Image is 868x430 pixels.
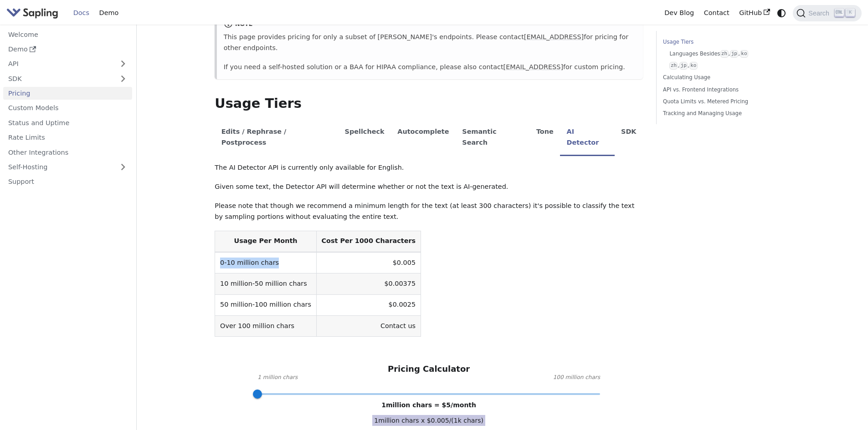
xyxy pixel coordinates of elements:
a: [EMAIL_ADDRESS] [524,33,584,40]
p: The AI Detector API is currently only available for English. [215,162,643,173]
code: jp [679,62,688,70]
code: zh [669,62,678,70]
a: [EMAIL_ADDRESS] [503,63,563,71]
button: Expand sidebar category 'SDK' [114,72,132,85]
a: Status and Uptime [3,116,132,129]
th: Usage Per Month [215,231,316,252]
h2: Usage Tiers [215,96,643,112]
a: Other Integrations [3,146,132,159]
a: Self-Hosting [3,161,132,174]
a: SDK [3,72,114,85]
button: Search (Ctrl+K) [793,5,861,21]
a: Languages Besideszh,jp,ko [669,50,783,58]
p: If you need a self-hosted solution or a BAA for HIPAA compliance, please also contact for custom ... [224,62,637,73]
code: jp [730,50,738,58]
a: Welcome [3,28,132,41]
a: Demo [3,43,132,56]
a: zh,jp,ko [669,61,783,70]
button: Switch between dark and light mode (currently system mode) [775,6,788,20]
a: Support [3,175,132,188]
p: Given some text, the Detector API will determine whether or not the text is AI-generated. [215,182,643,192]
td: Over 100 million chars [215,315,316,336]
kbd: K [846,9,855,17]
a: Sapling.ai [6,6,62,20]
span: Search [806,10,835,17]
td: 10 million-50 million chars [215,273,316,294]
a: Pricing [3,87,132,100]
td: 0-10 million chars [215,252,316,273]
th: Cost Per 1000 Characters [316,231,421,252]
a: Custom Models [3,101,132,115]
a: Contact [699,6,734,20]
li: Semantic Search [456,120,530,156]
code: ko [740,50,748,58]
code: zh [720,50,729,58]
td: Contact us [316,315,421,336]
a: Demo [94,6,123,20]
span: 1 million chars x $ 0.005 /(1k chars) [372,415,485,426]
a: Dev Blog [659,6,699,20]
span: 1 million chars = $ 5 /month [381,401,476,409]
a: GitHub [734,6,775,20]
li: Edits / Rephrase / Postprocess [215,120,338,156]
li: AI Detector [560,120,615,156]
a: Usage Tiers [663,38,786,46]
a: Docs [68,6,94,20]
a: API [3,57,114,71]
li: Autocomplete [391,120,456,156]
li: Tone [530,120,560,156]
a: API vs. Frontend Integrations [663,86,786,94]
span: 100 million chars [553,373,600,382]
p: Please note that though we recommend a minimum length for the text (at least 300 characters) it's... [215,201,643,223]
td: $0.005 [316,252,421,273]
a: Calculating Usage [663,73,786,82]
p: This page provides pricing for only a subset of [PERSON_NAME]'s endpoints. Please contact for pri... [224,32,637,54]
code: ko [689,62,698,70]
img: Sapling.ai [6,6,58,20]
span: 1 million chars [257,373,298,382]
button: Expand sidebar category 'API' [114,57,132,71]
a: Rate Limits [3,131,132,144]
a: Tracking and Managing Usage [663,109,786,118]
h3: Pricing Calculator [388,364,470,374]
a: Quota Limits vs. Metered Pricing [663,97,786,106]
li: Spellcheck [338,120,391,156]
td: $0.00375 [316,273,421,294]
td: $0.0025 [316,294,421,315]
td: 50 million-100 million chars [215,294,316,315]
li: SDK [615,120,643,156]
